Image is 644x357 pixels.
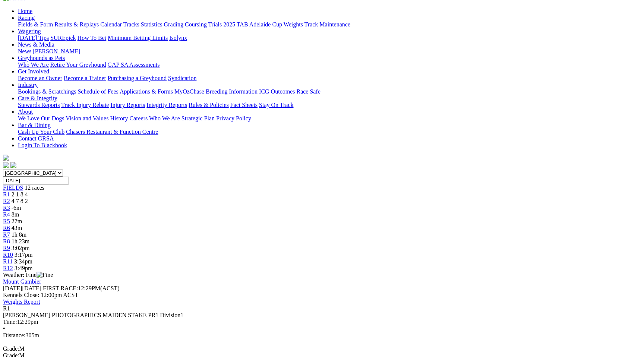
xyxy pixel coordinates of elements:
[189,102,229,108] a: Rules & Policies
[66,129,158,135] a: Chasers Restaurant & Function Centre
[12,245,30,251] span: 3:02pm
[18,21,641,28] div: Racing
[3,205,10,211] a: R3
[18,48,641,55] div: News & Media
[12,191,28,198] span: 2 1 8 4
[3,155,9,161] img: logo-grsa-white.png
[50,61,106,68] a: Retire Your Greyhound
[259,102,293,108] a: Stay On Track
[3,258,13,265] a: R11
[18,102,60,108] a: Stewards Reports
[78,35,107,41] a: How To Bet
[169,35,187,41] a: Isolynx
[3,245,10,251] a: R9
[206,88,258,95] a: Breeding Information
[18,142,67,148] a: Login To Blackbook
[208,21,222,28] a: Trials
[15,252,33,258] span: 3:17pm
[3,162,9,168] img: facebook.svg
[43,285,78,291] span: FIRST RACE:
[12,218,22,224] span: 27m
[33,48,80,54] a: [PERSON_NAME]
[15,265,33,271] span: 3:49pm
[18,115,641,122] div: About
[3,252,13,258] a: R10
[66,115,108,121] a: Vision and Values
[18,21,53,28] a: Fields & Form
[3,345,19,352] span: Grade:
[18,115,64,121] a: We Love Our Dogs
[61,102,109,108] a: Track Injury Rebate
[18,48,31,54] a: News
[18,75,62,81] a: Become an Owner
[3,231,10,238] a: R7
[181,115,215,121] a: Strategic Plan
[18,122,51,128] a: Bar & Dining
[108,75,167,81] a: Purchasing a Greyhound
[3,312,641,319] div: [PERSON_NAME] PHOTOGRAPHICS MAIDEN STAKE PR1 Division1
[18,61,641,68] div: Greyhounds as Pets
[18,35,49,41] a: [DATE] Tips
[12,198,28,204] span: 4 7 8 2
[259,88,295,95] a: ICG Outcomes
[3,278,41,285] a: Mount Gambier
[18,82,38,88] a: Industry
[3,319,17,325] span: Time:
[3,225,10,231] a: R6
[3,211,10,218] a: R4
[18,108,33,115] a: About
[3,285,41,291] span: [DATE]
[12,211,19,218] span: 8m
[18,88,76,95] a: Bookings & Scratchings
[223,21,282,28] a: 2025 TAB Adelaide Cup
[3,191,10,198] a: R1
[50,35,76,41] a: SUREpick
[216,115,251,121] a: Privacy Policy
[3,184,23,191] a: FIELDS
[18,8,32,14] a: Home
[3,332,25,338] span: Distance:
[149,115,180,121] a: Who We Are
[12,231,26,238] span: 1h 8m
[64,75,106,81] a: Become a Trainer
[18,95,57,101] a: Care & Integrity
[3,238,10,244] a: R8
[3,305,10,312] span: R1
[110,102,145,108] a: Injury Reports
[18,75,641,82] div: Get Involved
[168,75,196,81] a: Syndication
[100,21,122,28] a: Calendar
[120,88,173,95] a: Applications & Forms
[3,292,641,298] div: Kennels Close: 12:00pm ACST
[3,285,22,291] span: [DATE]
[304,21,350,28] a: Track Maintenance
[10,162,16,168] img: twitter.svg
[129,115,148,121] a: Careers
[18,15,35,21] a: Racing
[18,102,641,108] div: Care & Integrity
[3,198,10,204] a: R2
[25,184,44,191] span: 12 races
[78,88,118,95] a: Schedule of Fees
[18,28,41,34] a: Wagering
[14,258,32,265] span: 3:34pm
[3,298,40,305] a: Weights Report
[141,21,162,28] a: Statistics
[3,218,10,224] a: R5
[18,129,64,135] a: Cash Up Your Club
[108,61,160,68] a: GAP SA Assessments
[3,265,13,271] a: R12
[123,21,139,28] a: Tracks
[43,285,120,291] span: 12:29PM(ACST)
[12,225,22,231] span: 43m
[3,177,69,184] input: Select date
